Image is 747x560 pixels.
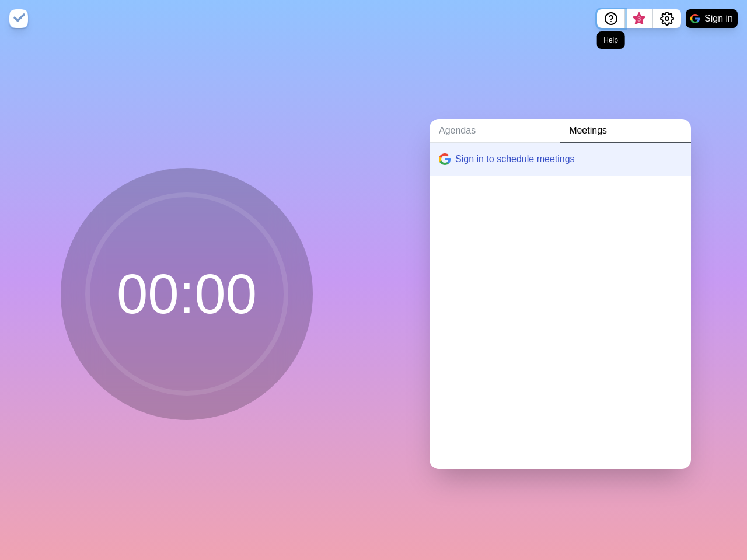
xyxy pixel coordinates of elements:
span: 3 [634,15,644,24]
button: Help [597,9,625,28]
a: Agendas [430,119,560,143]
button: Sign in [686,9,738,28]
button: Settings [653,9,681,28]
img: google logo [439,153,451,165]
a: Meetings [560,119,691,143]
button: What’s new [625,9,653,28]
button: Sign in to schedule meetings [430,143,691,176]
img: timeblocks logo [9,9,28,28]
img: google logo [690,14,700,23]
